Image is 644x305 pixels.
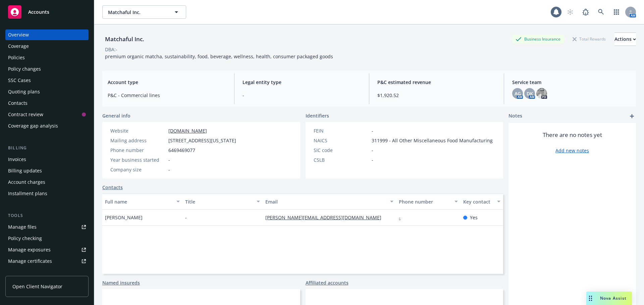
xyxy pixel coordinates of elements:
[512,35,564,43] div: Business Insurance
[470,214,478,221] span: Yes
[102,35,147,44] div: Matchaful Inc.
[8,121,58,131] div: Coverage gap analysis
[168,166,170,173] span: -
[110,137,166,144] div: Mailing address
[527,90,533,97] span: DK
[515,90,521,97] span: AG
[5,267,89,278] a: Manage claims
[5,244,89,255] a: Manage exposures
[5,222,89,232] a: Manage files
[8,256,52,266] div: Manage certificates
[555,147,589,154] a: Add new notes
[5,98,89,108] a: Contacts
[265,214,387,221] a: [PERSON_NAME][EMAIL_ADDRESS][DOMAIN_NAME]
[108,92,226,99] span: P&C - Commercial lines
[396,194,460,210] button: Phone number
[102,279,140,286] a: Named insureds
[5,52,89,63] a: Policies
[102,112,130,119] span: General info
[399,198,450,205] div: Phone number
[105,46,117,53] div: DBA: -
[461,194,503,210] button: Key contact
[110,156,166,163] div: Year business started
[372,137,493,144] span: 311999 - All Other Miscellaneous Food Manufacturing
[614,33,636,46] div: Actions
[314,156,369,163] div: CSLB
[110,166,166,173] div: Company size
[628,112,636,120] a: add
[8,222,37,232] div: Manage files
[168,156,170,163] span: -
[563,5,577,19] a: Start snowing
[5,154,89,165] a: Invoices
[600,295,627,301] span: Nova Assist
[579,5,592,19] a: Report a Bug
[8,267,42,278] div: Manage claims
[314,137,369,144] div: NAICS
[614,32,636,46] button: Actions
[8,244,51,255] div: Manage exposures
[168,137,236,144] span: [STREET_ADDRESS][US_STATE]
[306,279,348,286] a: Affiliated accounts
[105,214,143,221] span: [PERSON_NAME]
[586,292,632,305] button: Nova Assist
[314,127,369,134] div: FEIN
[5,233,89,244] a: Policy checking
[110,127,166,134] div: Website
[8,41,29,52] div: Coverage
[8,188,47,199] div: Installment plans
[8,154,26,165] div: Invoices
[314,147,369,154] div: SIC code
[168,128,207,134] a: [DOMAIN_NAME]
[182,194,263,210] button: Title
[372,156,373,163] span: -
[8,233,42,244] div: Policy checking
[110,147,166,154] div: Phone number
[8,165,42,176] div: Billing updates
[243,79,361,86] span: Legal entity type
[8,75,31,86] div: SSC Cases
[377,79,496,86] span: P&C estimated revenue
[5,29,89,40] a: Overview
[5,75,89,86] a: SSC Cases
[12,283,62,290] span: Open Client Navigator
[543,131,602,139] span: There are no notes yet
[372,147,373,154] span: -
[5,64,89,74] a: Policy changes
[594,5,608,19] a: Search
[536,88,547,99] img: photo
[512,79,631,86] span: Service team
[372,127,373,134] span: -
[102,194,182,210] button: Full name
[5,256,89,266] a: Manage certificates
[8,64,41,74] div: Policy changes
[5,121,89,131] a: Coverage gap analysis
[185,198,253,205] div: Title
[108,9,166,16] span: Matchaful Inc.
[5,41,89,52] a: Coverage
[5,177,89,187] a: Account charges
[508,112,522,120] span: Notes
[105,198,172,205] div: Full name
[243,92,361,99] span: -
[377,92,496,99] span: $1,920.52
[102,184,123,191] a: Contacts
[265,198,386,205] div: Email
[105,53,333,60] span: premium organic matcha, sustainability, food, beverage, wellness, health, consumer packaged goods
[5,86,89,97] a: Quoting plans
[399,214,406,221] a: -
[5,3,89,21] a: Accounts
[463,198,493,205] div: Key contact
[586,292,595,305] div: Drag to move
[102,5,186,19] button: Matchaful Inc.
[8,98,28,108] div: Contacts
[263,194,396,210] button: Email
[8,177,45,187] div: Account charges
[8,29,29,40] div: Overview
[5,145,89,151] div: Billing
[28,9,49,15] span: Accounts
[108,79,226,86] span: Account type
[168,147,195,154] span: 6469469077
[5,109,89,120] a: Contract review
